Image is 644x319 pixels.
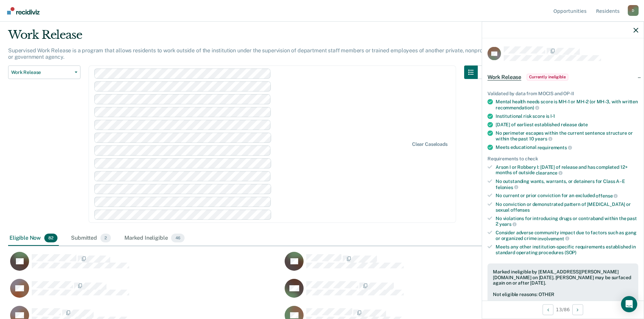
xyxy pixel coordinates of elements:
div: Work Release [8,28,491,47]
div: CaseloadOpportunityCell-1359880 [283,251,557,278]
span: Work Release [11,70,72,75]
div: No perimeter escapes within the current sentence structure or within the past 10 [496,130,638,141]
span: I-1 [550,113,555,118]
button: Previous Opportunity [543,304,553,315]
div: Marked Ineligible [123,231,186,246]
span: 46 [171,234,185,242]
div: [DATE] of earliest established release [496,122,638,127]
div: CaseloadOpportunityCell-1236717 [8,251,283,278]
span: (SOP) [565,250,576,255]
button: Next Opportunity [572,304,583,315]
div: 13 / 86 [482,300,644,318]
span: requirements [538,144,572,150]
div: Mental health needs score is MH-1 or MH-2 (or MH-3, with written [496,99,638,110]
div: Validated by data from MOCIS and OP-II [487,90,638,96]
p: Supervised Work Release is a program that allows residents to work outside of the institution und... [8,47,489,60]
span: felonies [496,184,518,190]
span: clearance [536,170,563,176]
div: CaseloadOpportunityCell-1398668 [283,278,557,305]
div: No outstanding wants, warrants, or detainers for Class A–E [496,178,638,190]
span: Work Release [487,74,521,80]
span: 82 [44,234,57,242]
span: Currently ineligible [527,74,568,80]
div: Open Intercom Messenger [621,296,637,312]
div: No violations for introducing drugs or contraband within the past 2 [496,215,638,227]
div: Clear caseloads [412,141,448,147]
div: Meets any other institution-specific requirements established in standard operating procedures [496,244,638,256]
span: years [499,221,517,227]
span: recommendation) [496,105,539,110]
div: Arson I or Robbery I: [DATE] of release and has completed 12+ months of outside [496,164,638,176]
div: Eligible Now [8,231,59,246]
span: involvement [538,236,569,241]
div: Requirements to check [487,156,638,161]
div: CaseloadOpportunityCell-1297137 [8,278,283,305]
div: No conviction or demonstrated pattern of [MEDICAL_DATA] or sexual [496,201,638,213]
div: Institutional risk score is [496,113,638,119]
div: Marked ineligible by [EMAIL_ADDRESS][PERSON_NAME][DOMAIN_NAME] on [DATE]. [PERSON_NAME] may be su... [493,269,633,286]
div: D [628,5,639,16]
div: Consider adverse community impact due to factors such as gang or organized crime [496,230,638,241]
span: offenses [510,207,530,212]
div: Submitted [70,231,112,246]
span: date [578,122,588,127]
div: No current or prior conviction for an excluded [496,193,638,199]
span: years [535,136,552,141]
span: 2 [100,234,111,242]
div: Meets educational [496,144,638,151]
img: Recidiviz [7,7,40,15]
button: Profile dropdown button [628,5,639,16]
span: offense [596,193,618,198]
div: Work ReleaseCurrently ineligible [482,66,644,88]
div: Not eligible reasons: OTHER [493,292,633,309]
